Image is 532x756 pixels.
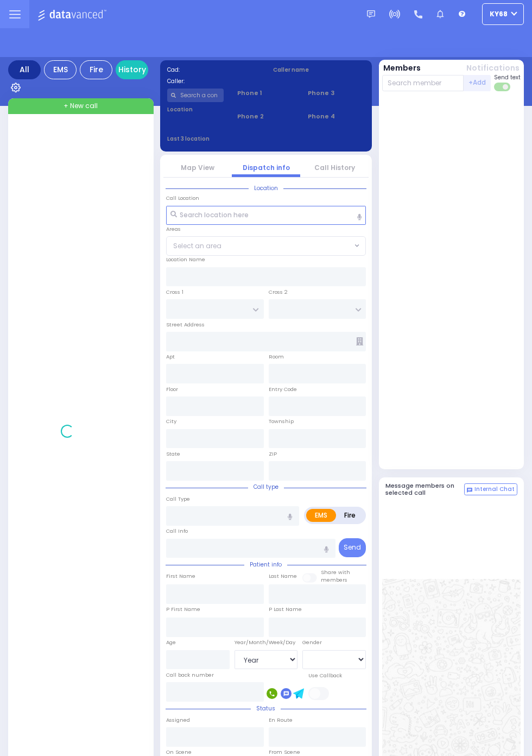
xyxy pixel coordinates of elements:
[269,450,277,458] label: ZIP
[385,482,465,496] h5: Message members on selected call
[166,606,200,613] label: P First Name
[314,163,355,172] a: Call History
[243,163,290,172] a: Dispatch info
[167,66,259,74] label: Cad:
[464,483,517,495] button: Internal Chat
[306,509,336,522] label: EMS
[166,748,192,756] label: On Scene
[467,488,472,493] img: comment-alt.png
[490,9,508,19] span: ky68
[269,353,284,361] label: Room
[367,10,375,18] img: message.svg
[166,321,205,329] label: Street Address
[166,527,188,535] label: Call Info
[237,89,294,98] span: Phone 1
[383,62,421,74] button: Members
[269,748,300,756] label: From Scene
[308,112,365,121] span: Phone 4
[269,716,293,724] label: En Route
[166,288,183,296] label: Cross 1
[166,450,180,458] label: State
[181,163,214,172] a: Map View
[382,75,464,91] input: Search member
[167,89,224,102] input: Search a contact
[356,337,363,345] span: Other building occupants
[166,353,175,361] label: Apt
[166,418,176,425] label: City
[269,572,297,580] label: Last Name
[244,560,287,569] span: Patient info
[269,288,288,296] label: Cross 2
[273,66,365,74] label: Caller name
[308,89,365,98] span: Phone 3
[166,716,190,724] label: Assigned
[166,194,199,202] label: Call Location
[339,538,366,557] button: Send
[116,60,148,79] a: History
[269,418,294,425] label: Township
[308,672,342,679] label: Use Callback
[494,73,521,81] span: Send text
[482,3,524,25] button: ky68
[166,639,176,646] label: Age
[269,606,302,613] label: P Last Name
[249,184,283,192] span: Location
[166,225,181,233] label: Areas
[166,256,205,263] label: Location Name
[335,509,364,522] label: Fire
[269,386,297,393] label: Entry Code
[474,486,515,493] span: Internal Chat
[251,704,281,713] span: Status
[235,639,298,646] div: Year/Month/Week/Day
[166,386,178,393] label: Floor
[8,60,41,79] div: All
[166,572,195,580] label: First Name
[494,81,511,92] label: Turn off text
[166,671,214,679] label: Call back number
[80,60,112,79] div: Fire
[167,77,259,85] label: Caller:
[44,60,77,79] div: EMS
[248,483,284,491] span: Call type
[173,241,221,251] span: Select an area
[167,135,267,143] label: Last 3 location
[302,639,322,646] label: Gender
[321,576,347,583] span: members
[64,101,98,111] span: + New call
[237,112,294,121] span: Phone 2
[37,8,110,21] img: Logo
[466,62,520,74] button: Notifications
[166,495,190,503] label: Call Type
[166,206,366,225] input: Search location here
[321,569,350,576] small: Share with
[167,105,224,114] label: Location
